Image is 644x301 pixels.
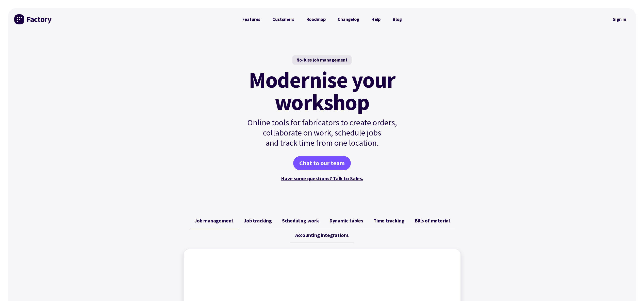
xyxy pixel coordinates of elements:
[266,14,300,24] a: Customers
[609,13,630,25] nav: Secondary Navigation
[293,156,351,170] a: Chat to our team
[249,69,395,113] mark: Modernise your workshop
[365,14,387,24] a: Help
[14,14,52,24] img: Factory
[244,218,272,224] span: Job tracking
[236,14,408,24] nav: Primary Navigation
[281,175,363,182] a: Have some questions? Talk to Sales.
[300,14,332,24] a: Roadmap
[292,55,352,65] div: No-fuss job management
[387,14,408,24] a: Blog
[194,218,234,224] span: Job management
[332,14,365,24] a: Changelog
[236,14,267,24] a: Features
[282,218,319,224] span: Scheduling work
[295,232,349,238] span: Accounting integrations
[415,218,450,224] span: Bills of material
[236,117,408,148] p: Online tools for fabricators to create orders, collaborate on work, schedule jobs and track time ...
[373,218,404,224] span: Time tracking
[329,218,363,224] span: Dynamic tables
[609,13,630,25] a: Sign in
